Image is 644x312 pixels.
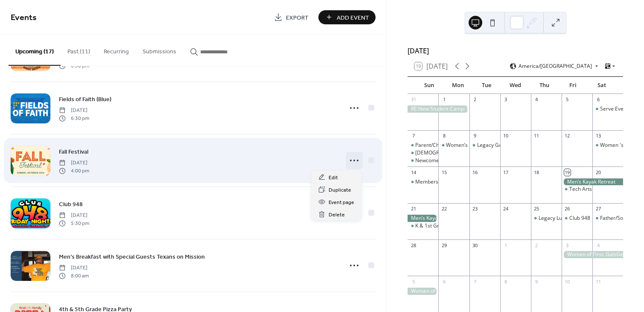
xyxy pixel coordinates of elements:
[59,212,89,219] span: [DATE]
[503,242,509,248] div: 1
[410,206,417,212] div: 21
[472,133,478,139] div: 9
[592,142,623,149] div: Women 's Bible Journaling Workshop
[268,10,315,24] a: Export
[595,133,601,139] div: 13
[410,169,417,175] div: 14
[562,251,623,258] div: Women of First: GalsGetaway
[59,252,205,262] a: Men’s Breakfast with Special Guests Texans on Mission
[564,133,571,139] div: 12
[562,215,592,222] div: Club 948
[59,159,89,167] span: [DATE]
[533,278,540,285] div: 9
[441,96,447,103] div: 1
[503,96,509,103] div: 3
[503,206,509,212] div: 24
[446,142,485,149] div: Women’s BINGO
[59,107,89,114] span: [DATE]
[408,105,469,113] div: RE:New Student Camp: Mission Possible
[441,206,447,212] div: 22
[519,64,592,69] span: America/[GEOGRAPHIC_DATA]
[408,46,623,56] div: [DATE]
[472,77,501,94] div: Tue
[533,242,540,248] div: 2
[414,77,443,94] div: Sun
[533,206,540,212] div: 25
[559,77,588,94] div: Fri
[441,169,447,175] div: 15
[533,96,540,103] div: 4
[410,96,417,103] div: 31
[408,157,438,164] div: Newcomer’s Lunch
[592,215,623,222] div: Father/Son Pure Adventure
[410,242,417,248] div: 28
[533,169,540,175] div: 18
[59,219,89,227] span: 5:30 pm
[441,278,447,285] div: 6
[562,178,623,186] div: Men’s Kayak Retreat
[592,105,623,113] div: Serve Event: Turning Hunger Into Hope
[337,13,369,22] span: Add Event
[472,278,478,285] div: 7
[286,13,309,22] span: Export
[472,242,478,248] div: 30
[415,142,472,149] div: Parent/Child Dedication
[503,169,509,175] div: 17
[469,142,500,149] div: Legacy Game Time
[329,198,354,207] span: Event page
[408,288,438,295] div: Women of First: GalsGetaway
[441,133,447,139] div: 8
[503,278,509,285] div: 8
[441,242,447,248] div: 29
[415,149,490,157] div: [DEMOGRAPHIC_DATA] [DATE]
[503,133,509,139] div: 10
[9,35,61,66] button: Upcoming (17)
[569,186,638,193] div: Tech Arts Team Open House
[59,148,88,157] span: Fall Festival
[531,215,562,222] div: Legacy Lunch
[59,95,111,104] span: Fields of Faith (Blue)
[443,77,472,94] div: Mon
[59,114,89,122] span: 6:30 pm
[530,77,559,94] div: Thu
[329,186,351,195] span: Duplicate
[587,77,616,94] div: Sat
[329,173,338,182] span: Edit
[595,242,601,248] div: 4
[415,178,471,186] div: Membership Workshop
[410,278,417,285] div: 5
[59,199,83,209] a: Club 948
[408,149,438,157] div: Baptism Sunday
[59,253,205,262] span: Men’s Breakfast with Special Guests Texans on Mission
[59,167,89,175] span: 4:00 pm
[472,96,478,103] div: 2
[415,222,475,230] div: K & 1st Grade Pizza Party
[564,278,571,285] div: 10
[59,94,111,104] a: Fields of Faith (Blue)
[415,157,460,164] div: Newcomer’s Lunch
[539,215,571,222] div: Legacy Lunch
[562,186,592,193] div: Tech Arts Team Open House
[564,206,571,212] div: 26
[408,178,438,186] div: Membership Workshop
[59,264,89,272] span: [DATE]
[59,62,89,70] span: 6:30 pm
[318,10,376,24] button: Add Event
[11,9,37,26] span: Events
[438,142,469,149] div: Women’s BINGO
[564,169,571,175] div: 19
[408,222,438,230] div: K & 1st Grade Pizza Party
[595,169,601,175] div: 20
[595,96,601,103] div: 6
[329,210,345,219] span: Delete
[477,142,523,149] div: Legacy Game Time
[501,77,530,94] div: Wed
[408,215,438,222] div: Men’s Kayak Retreat
[595,206,601,212] div: 27
[59,272,89,280] span: 8:00 am
[61,35,97,65] button: Past (11)
[59,147,88,157] a: Fall Festival
[472,206,478,212] div: 23
[97,35,136,65] button: Recurring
